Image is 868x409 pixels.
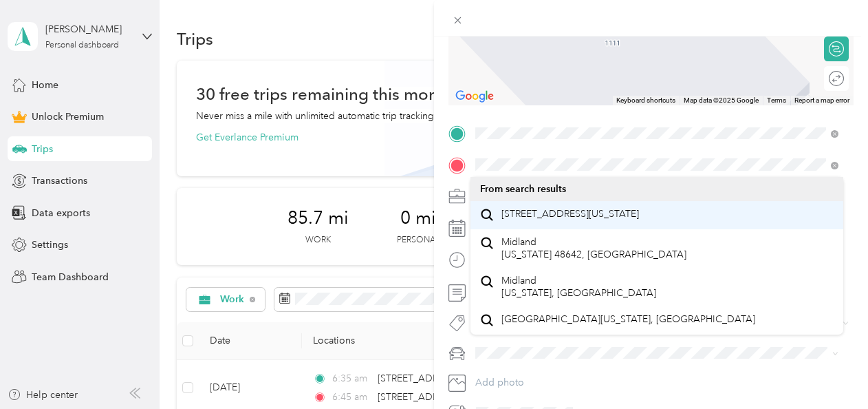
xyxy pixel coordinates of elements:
[684,96,759,104] span: Map data ©2025 Google
[616,96,675,105] button: Keyboard shortcuts
[767,96,786,104] a: Terms (opens in new tab)
[501,313,755,326] span: [GEOGRAPHIC_DATA][US_STATE], [GEOGRAPHIC_DATA]
[470,373,854,392] button: Add photo
[480,183,566,195] span: From search results
[452,87,497,105] img: Google
[452,87,497,105] a: Open this area in Google Maps (opens a new window)
[794,96,849,104] a: Report a map error
[501,275,656,299] span: Midland [US_STATE], [GEOGRAPHIC_DATA]
[501,208,639,220] span: [STREET_ADDRESS][US_STATE]
[791,332,868,409] iframe: Everlance-gr Chat Button Frame
[501,236,686,260] span: Midland [US_STATE] 48642, [GEOGRAPHIC_DATA]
